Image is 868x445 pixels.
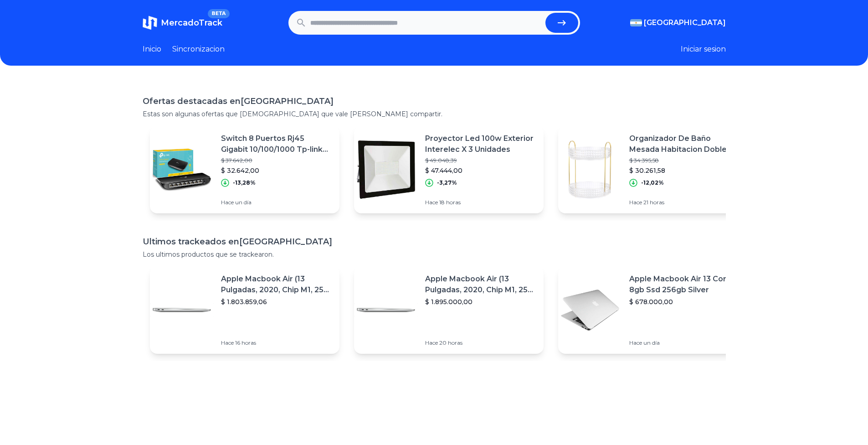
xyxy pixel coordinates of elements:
p: Apple Macbook Air (13 Pulgadas, 2020, Chip M1, 256 Gb De Ssd, 8 Gb De Ram) - Plata [425,274,536,295]
p: Apple Macbook Air 13 Core I5 8gb Ssd 256gb Silver [629,274,740,295]
p: $ 34.395,58 [629,157,740,164]
p: Hace 21 horas [629,199,740,206]
p: $ 37.642,00 [221,157,332,164]
p: Organizador De Baño Mesada Habitacion Doble Estante Acrilico [629,133,740,155]
button: Iniciar sesion [681,44,726,55]
span: BETA [208,9,229,18]
a: Featured imageProyector Led 100w Exterior Interelec X 3 Unidades$ 49.048,39$ 47.444,00-3,27%Hace ... [354,126,544,213]
p: $ 49.048,39 [425,157,536,164]
a: Inicio [143,44,161,55]
img: Featured image [150,278,214,342]
p: -13,28% [233,179,256,186]
span: MercadoTrack [161,18,222,28]
p: -12,02% [641,179,664,186]
h1: Ultimos trackeados en [GEOGRAPHIC_DATA] [143,235,726,248]
img: Featured image [150,138,214,202]
p: $ 32.642,00 [221,166,332,175]
p: $ 678.000,00 [629,297,740,306]
a: MercadoTrackBETA [143,16,222,30]
p: Hace 16 horas [221,339,332,347]
a: Featured imageOrganizador De Baño Mesada Habitacion Doble Estante Acrilico$ 34.395,58$ 30.261,58-... [558,126,748,213]
a: Featured imageApple Macbook Air 13 Core I5 8gb Ssd 256gb Silver$ 678.000,00Hace un día [558,266,748,354]
img: Argentina [630,19,642,26]
button: [GEOGRAPHIC_DATA] [630,17,726,28]
p: Apple Macbook Air (13 Pulgadas, 2020, Chip M1, 256 Gb De Ssd, 8 Gb De Ram) - Plata [221,274,332,295]
p: Switch 8 Puertos Rj45 Gigabit 10/100/1000 Tp-link Tl-sg1008d [221,133,332,155]
img: Featured image [558,278,622,342]
img: Featured image [558,138,622,202]
p: Hace 20 horas [425,339,536,347]
p: Estas son algunas ofertas que [DEMOGRAPHIC_DATA] que vale [PERSON_NAME] compartir. [143,109,726,119]
a: Sincronizacion [172,44,225,55]
p: Hace 18 horas [425,199,536,206]
p: Hace un día [629,339,740,347]
img: Featured image [354,278,418,342]
a: Featured imageSwitch 8 Puertos Rj45 Gigabit 10/100/1000 Tp-link Tl-sg1008d$ 37.642,00$ 32.642,00-... [150,126,339,213]
p: $ 30.261,58 [629,166,740,175]
p: $ 1.895.000,00 [425,297,536,306]
img: MercadoTrack [143,16,157,30]
p: $ 1.803.859,06 [221,297,332,306]
a: Featured imageApple Macbook Air (13 Pulgadas, 2020, Chip M1, 256 Gb De Ssd, 8 Gb De Ram) - Plata$... [150,266,339,354]
p: Proyector Led 100w Exterior Interelec X 3 Unidades [425,133,536,155]
img: Featured image [354,138,418,202]
h1: Ofertas destacadas en [GEOGRAPHIC_DATA] [143,95,726,108]
p: -3,27% [437,179,457,186]
p: Hace un día [221,199,332,206]
a: Featured imageApple Macbook Air (13 Pulgadas, 2020, Chip M1, 256 Gb De Ssd, 8 Gb De Ram) - Plata$... [354,266,544,354]
span: [GEOGRAPHIC_DATA] [644,17,726,28]
p: $ 47.444,00 [425,166,536,175]
p: Los ultimos productos que se trackearon. [143,250,726,259]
